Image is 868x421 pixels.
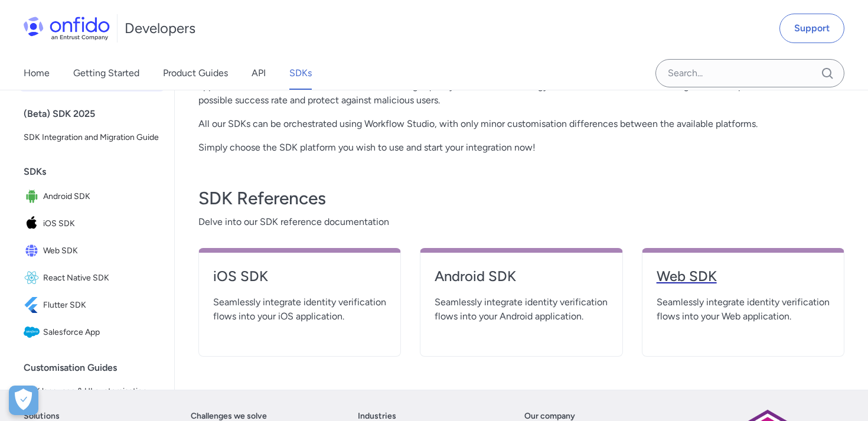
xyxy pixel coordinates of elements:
[213,267,386,286] h4: iOS SDK
[655,59,844,87] input: Onfido search input field
[24,130,160,145] span: SDK Integration and Migration Guide
[24,102,169,126] div: (Beta) SDK 2025
[24,57,50,90] a: Home
[657,267,830,286] h4: Web SDK
[43,297,160,314] span: Flutter SDK
[43,216,160,232] span: iOS SDK
[43,324,160,341] span: Salesforce App
[24,160,169,184] div: SDKs
[73,57,139,90] a: Getting Started
[19,319,165,345] a: IconSalesforce AppSalesforce App
[657,267,830,295] a: Web SDK
[24,270,43,286] img: IconReact Native SDK
[24,324,43,341] img: IconSalesforce App
[125,19,195,38] h1: Developers
[9,386,38,415] div: Cookie Preferences
[19,265,165,291] a: IconReact Native SDKReact Native SDK
[24,216,43,232] img: IconiOS SDK
[19,292,165,318] a: IconFlutter SDKFlutter SDK
[435,267,608,286] h4: Android SDK
[43,270,160,286] span: React Native SDK
[198,215,844,229] span: Delve into our SDK reference documentation
[19,184,165,210] a: IconAndroid SDKAndroid SDK
[213,267,386,295] a: iOS SDK
[198,117,844,131] p: All our SDKs can be orchestrated using Workflow Studio, with only minor customisation differences...
[213,295,386,324] span: Seamlessly integrate identity verification flows into your iOS application.
[24,297,43,314] img: IconFlutter SDK
[9,386,38,415] button: Open Preferences
[24,384,160,399] span: SDK language & UI customisation
[779,14,844,43] a: Support
[19,380,165,403] a: SDK language & UI customisation
[435,295,608,324] span: Seamlessly integrate identity verification flows into your Android application.
[19,126,165,149] a: SDK Integration and Migration Guide
[435,267,608,295] a: Android SDK
[43,243,160,259] span: Web SDK
[24,17,110,40] img: Onfido Logo
[163,57,228,90] a: Product Guides
[198,187,844,210] h3: SDK References
[19,238,165,264] a: IconWeb SDKWeb SDK
[24,356,169,380] div: Customisation Guides
[657,295,830,324] span: Seamlessly integrate identity verification flows into your Web application.
[289,57,312,90] a: SDKs
[43,188,160,205] span: Android SDK
[24,243,43,259] img: IconWeb SDK
[198,141,844,155] p: Simply choose the SDK platform you wish to use and start your integration now!
[24,188,43,205] img: IconAndroid SDK
[252,57,266,90] a: API
[19,211,165,237] a: IconiOS SDKiOS SDK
